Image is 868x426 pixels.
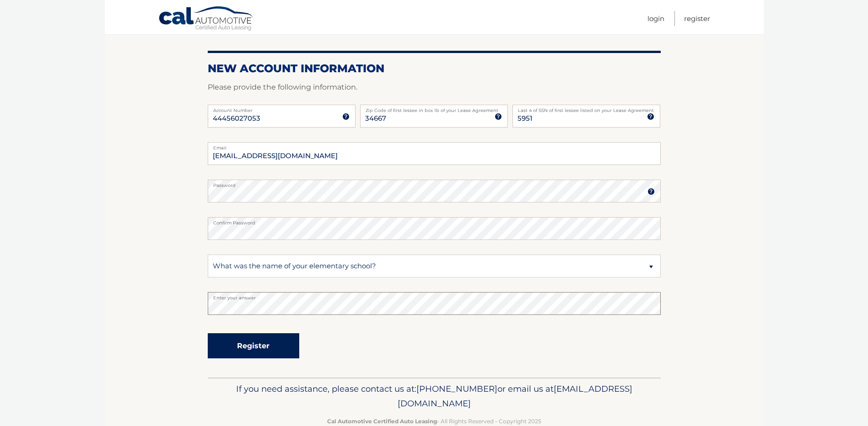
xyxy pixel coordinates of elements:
[208,292,661,299] label: Enter your answer
[208,105,356,128] input: Account Number
[647,188,655,195] img: tooltip.svg
[208,105,356,112] label: Account Number
[647,113,654,120] img: tooltip.svg
[158,6,254,32] a: Cal Automotive
[208,333,299,358] button: Register
[208,142,661,165] input: Email
[208,142,661,149] label: Email
[684,11,710,26] a: Register
[214,416,655,426] p: - All Rights Reserved - Copyright 2025
[512,105,660,128] input: SSN or EIN (last 4 digits only)
[214,382,655,411] p: If you need assistance, please contact us at: or email us at
[208,62,661,75] h2: New Account Information
[360,105,508,128] input: Zip Code
[398,383,632,409] span: [EMAIL_ADDRESS][DOMAIN_NAME]
[208,180,661,187] label: Password
[208,81,661,94] p: Please provide the following information.
[342,113,350,120] img: tooltip.svg
[416,383,497,394] span: [PHONE_NUMBER]
[495,113,502,120] img: tooltip.svg
[512,105,660,112] label: Last 4 of SSN of first lessee listed on your Lease Agreement
[647,11,664,26] a: Login
[360,105,508,112] label: Zip Code of first lessee in box 1b of your Lease Agreement
[327,418,437,425] strong: Cal Automotive Certified Auto Leasing
[208,217,661,224] label: Confirm Password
